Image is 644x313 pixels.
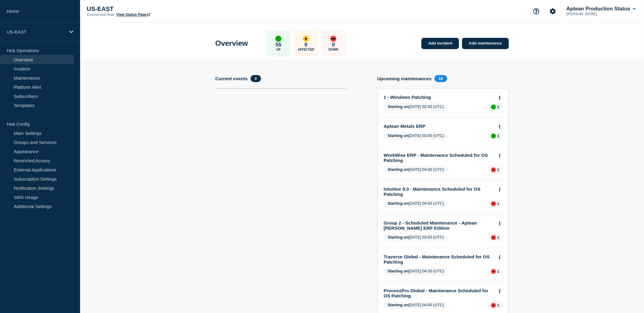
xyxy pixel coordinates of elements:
[491,167,496,172] div: down
[384,124,494,129] a: Aptean Metals ERP
[384,132,448,140] span: [DATE] 03:00 (UTC)
[491,134,496,139] div: up
[116,13,150,17] a: View Status Page
[384,200,448,208] span: [DATE] 04:00 (UTC)
[384,186,494,197] a: Intuitive 9.0 - Maintenance Scheduled for OS Patching
[462,38,509,49] a: Add maintenance
[332,42,335,48] p: 0
[384,95,494,100] a: 1 - Windows Patching
[384,103,448,111] span: [DATE] 02:00 (UTC)
[303,36,309,42] div: affected
[215,76,248,81] h4: Current events
[275,36,282,42] div: up
[377,76,432,81] h4: Upcoming maintenances
[388,133,409,138] span: Starting on
[384,254,494,264] a: Traverse Global - Maintenance Scheduled for OS Patching
[497,303,499,308] p: 1
[497,235,499,240] p: 1
[298,48,314,51] p: Affected
[497,269,499,274] p: 1
[491,235,496,240] div: down
[497,167,499,172] p: 1
[491,105,496,110] div: up
[384,234,448,242] span: [DATE] 03:00 (UTC)
[388,201,409,206] span: Starting on
[546,5,559,18] button: Account settings
[384,301,448,309] span: [DATE] 04:00 (UTC)
[87,5,209,13] p: US-EAST
[491,303,496,308] div: down
[384,220,494,231] a: Group 2 - Scheduled Maintenance - Aptean [PERSON_NAME] ERP Edition
[384,166,448,174] span: [DATE] 04:00 (UTC)
[329,48,338,51] p: Down
[87,13,114,17] p: Connected Hub
[384,288,494,298] a: ProcessPro Global - Maintenance Scheduled for OS Patching
[7,29,65,34] p: US-EAST
[388,235,409,239] span: Starting on
[530,5,543,18] button: Support
[330,36,337,42] div: down
[251,75,261,82] span: 0
[388,104,409,109] span: Starting on
[388,167,409,172] span: Starting on
[215,39,248,48] h1: Overview
[421,38,459,49] a: Add incident
[276,42,282,48] p: 55
[384,153,494,163] a: WorkWise ERP - Maintenance Scheduled for OS Patching
[388,303,409,307] span: Starting on
[384,268,448,275] span: [DATE] 04:00 (UTC)
[491,269,496,274] div: down
[305,42,307,48] p: 0
[388,269,409,273] span: Starting on
[565,12,629,16] p: [PERSON_NAME]
[491,201,496,206] div: down
[565,6,637,12] button: Aptean Production Status
[497,201,499,206] p: 1
[497,105,499,109] p: 1
[435,75,447,82] span: 18
[276,48,281,51] p: Up
[497,134,499,138] p: 1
